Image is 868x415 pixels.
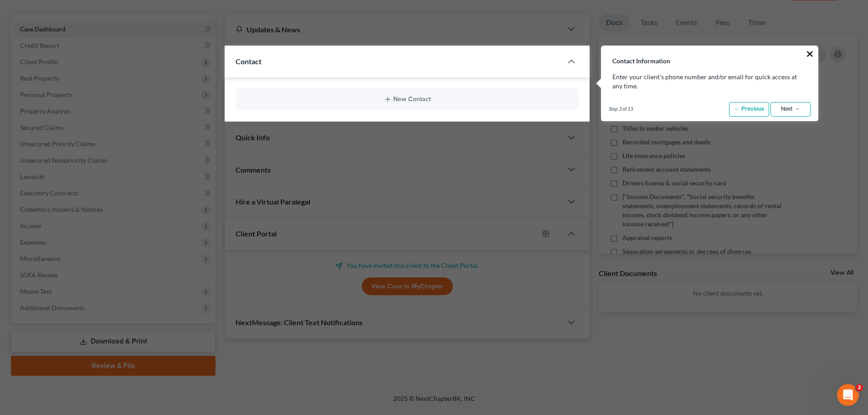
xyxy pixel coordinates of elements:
span: Contact [236,57,262,66]
button: × [806,46,814,61]
button: New Contact [243,96,571,103]
p: Enter your client's phone number and/or email for quick access at any time. [612,72,806,91]
span: Step 3 of 13 [609,105,633,113]
a: ← Previous [729,102,769,117]
iframe: Intercom live chat [837,384,859,406]
h3: Contact Information [601,46,817,65]
span: 2 [856,384,863,391]
a: Next → [770,102,811,117]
